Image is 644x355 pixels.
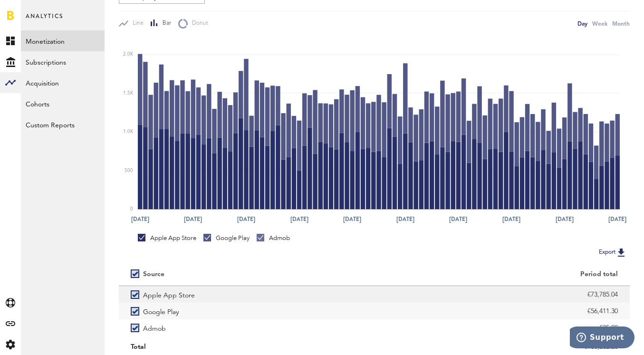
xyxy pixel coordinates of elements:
[386,321,618,335] div: €35.92
[203,234,250,242] div: Google Play
[21,93,105,114] a: Cohorts
[128,19,144,28] span: Line
[237,215,255,223] text: [DATE]
[26,10,63,30] span: Analytics
[21,114,105,135] a: Custom Reports
[123,91,134,96] text: 1.5K
[21,72,105,93] a: Acquisition
[21,51,105,72] a: Subscriptions
[449,215,467,223] text: [DATE]
[131,340,363,354] div: Total
[290,215,308,223] text: [DATE]
[158,19,171,28] span: Bar
[21,30,105,51] a: Monetization
[143,319,166,336] span: Admob
[143,286,195,303] span: Apple App Store
[184,215,202,223] text: [DATE]
[188,19,208,28] span: Donut
[608,215,626,223] text: [DATE]
[130,207,133,211] text: 0
[577,19,587,29] div: Day
[592,19,607,29] div: Week
[386,270,618,278] div: Period total
[123,52,134,57] text: 2.0K
[131,215,149,223] text: [DATE]
[125,168,133,173] text: 500
[596,246,630,259] button: Export
[343,215,361,223] text: [DATE]
[143,270,164,278] div: Source
[502,215,520,223] text: [DATE]
[386,288,618,302] div: €73,785.04
[138,234,196,242] div: Apple App Store
[386,340,618,354] div: €130,232.26
[556,215,574,223] text: [DATE]
[123,129,134,134] text: 1.0K
[143,303,179,319] span: Google Play
[386,304,618,318] div: €56,411.30
[396,215,414,223] text: [DATE]
[570,326,634,350] iframe: Opens a widget where you can find more information
[615,247,627,258] img: Export
[257,234,290,242] div: Admob
[612,19,630,29] div: Month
